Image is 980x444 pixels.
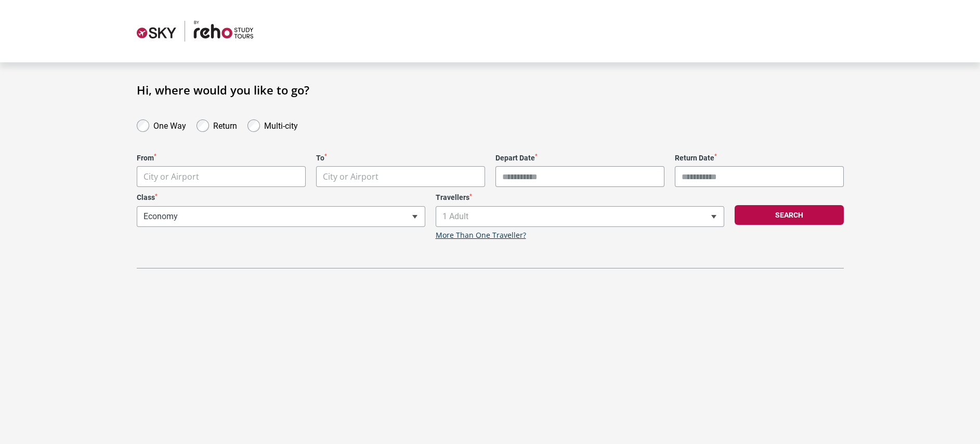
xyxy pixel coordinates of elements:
[137,166,306,187] span: City or Airport
[137,83,844,97] h1: Hi, where would you like to go?
[436,193,724,202] label: Travellers
[153,118,186,131] label: One Way
[735,205,844,225] button: Search
[137,206,425,227] span: Economy
[323,171,378,182] span: City or Airport
[495,154,664,163] label: Depart Date
[137,193,425,202] label: Class
[436,206,724,227] span: 1 Adult
[675,154,844,163] label: Return Date
[436,231,526,240] a: More Than One Traveller?
[436,207,724,226] span: 1 Adult
[317,167,485,187] span: City or Airport
[264,118,298,131] label: Multi-city
[137,167,305,187] span: City or Airport
[213,118,237,131] label: Return
[316,154,485,163] label: To
[137,154,306,163] label: From
[143,171,199,182] span: City or Airport
[137,207,425,226] span: Economy
[316,166,485,187] span: City or Airport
